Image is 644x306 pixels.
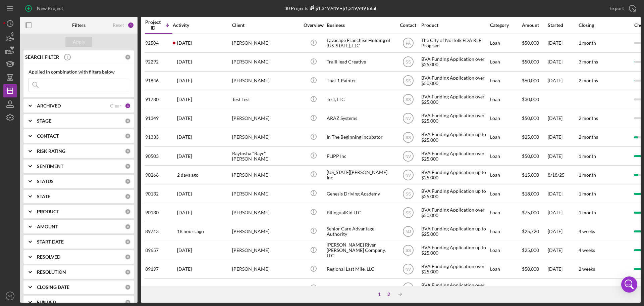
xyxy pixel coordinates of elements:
text: NV [405,154,411,159]
time: 2 months [579,78,598,83]
span: $50,000 [522,285,539,291]
span: $18,000 [522,191,539,196]
b: CLOSING DATE [37,285,69,290]
time: 1 month [579,40,596,46]
div: [DATE] [548,128,578,146]
div: 1 [375,292,384,297]
div: 89713 [145,222,172,240]
div: 0 [125,239,131,245]
time: 2025-09-28 23:13 [177,154,192,159]
div: 0 [125,118,131,124]
div: BilingualKid LLC [327,204,394,221]
div: $25,720 [522,222,547,240]
div: TrailHead Creative [327,53,394,71]
time: 2025-09-25 14:54 [177,266,192,272]
div: Amount [522,23,547,28]
div: [PERSON_NAME] [232,128,299,146]
div: 0 [125,269,131,275]
div: Export [609,2,624,15]
div: [DATE] [548,53,578,71]
b: ARCHIVED [37,103,61,108]
div: BVA Funding Application over $25,000 [421,279,488,297]
text: NV [405,173,411,177]
div: [DATE] [548,147,578,165]
b: STATE [37,194,50,199]
div: Loan [490,204,521,221]
div: Product [421,23,488,28]
div: Raytosha "Raye" [PERSON_NAME] [232,147,299,165]
div: Reset [113,23,124,28]
div: BVA Funding Application over $25,000 [421,147,488,165]
text: SS [405,79,411,83]
text: PA [406,41,411,46]
span: $75,000 [522,210,539,215]
div: [DATE] [548,204,578,221]
div: [PERSON_NAME] [232,166,299,184]
div: [PERSON_NAME] [232,242,299,259]
b: SENTIMENT [37,164,63,169]
div: [DATE] [548,279,578,297]
div: 90503 [145,147,172,165]
div: [PERSON_NAME] [232,72,299,90]
div: 0 [125,133,131,139]
time: 3 months [579,59,598,64]
span: $25,000 [522,247,539,253]
time: 2025-09-22 14:24 [177,134,192,140]
div: Test, LLC [327,91,394,108]
b: RISK RATING [37,148,65,154]
div: [DATE] [548,72,578,90]
div: BVA Funding Application over $25,000 [421,53,488,71]
div: VroomBrick Inc. [327,279,394,297]
div: Started [548,23,578,28]
div: That 1 Painter [327,72,394,90]
div: BVA Funding Application over $25,000 [421,110,488,127]
div: BVA Funding Application over $50,000 [421,204,488,221]
div: Test Test [232,91,299,108]
div: Loan [490,110,521,127]
div: The City of Norfolk EDA RLF Program [421,34,488,52]
time: 2025-10-07 14:09 [177,172,199,178]
div: [PERSON_NAME] [232,110,299,127]
div: Loan [490,279,521,297]
div: New Project [37,2,63,15]
span: $50,000 [522,59,539,64]
b: RESOLVED [37,254,60,260]
div: [DATE] [548,34,578,52]
text: MJ [8,294,12,298]
div: 0 [125,193,131,200]
div: 92504 [145,34,172,52]
span: $50,000 [522,266,539,272]
div: Contact [395,23,421,28]
div: Loan [490,166,521,184]
b: STAGE [37,118,51,124]
div: Loan [490,147,521,165]
div: Applied in combination with filters below [29,69,129,75]
time: 2025-09-30 20:50 [177,210,192,215]
div: 30 Projects • $1,319,949 Total [284,5,376,11]
div: Category [490,23,521,28]
div: 0 [125,178,131,184]
div: Loan [490,53,521,71]
div: Loan [490,128,521,146]
div: Regional Last Mile, LLC [327,260,394,278]
div: [PERSON_NAME] [232,222,299,240]
div: BVA Funding Application up to $25,000 [421,185,488,203]
div: [US_STATE][PERSON_NAME] Inc [327,166,394,184]
div: BVA Funding Application up to $25,000 [421,222,488,240]
div: 0 [125,163,131,169]
time: 2025-09-30 15:04 [177,285,192,291]
div: 0 [125,284,131,290]
b: Filters [72,23,86,28]
time: 2025-09-22 13:45 [177,97,192,102]
b: START DATE [37,239,64,245]
time: 1 month [579,172,596,178]
div: FLIPP Inc [327,147,394,165]
b: FUNDED [37,300,56,305]
text: SS [405,210,411,215]
b: STATUS [37,179,54,184]
button: Apply [65,37,92,47]
time: 2025-10-02 11:47 [177,59,192,64]
text: SS [405,60,411,64]
time: 2025-09-24 12:28 [177,191,192,196]
text: NV [405,267,411,272]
